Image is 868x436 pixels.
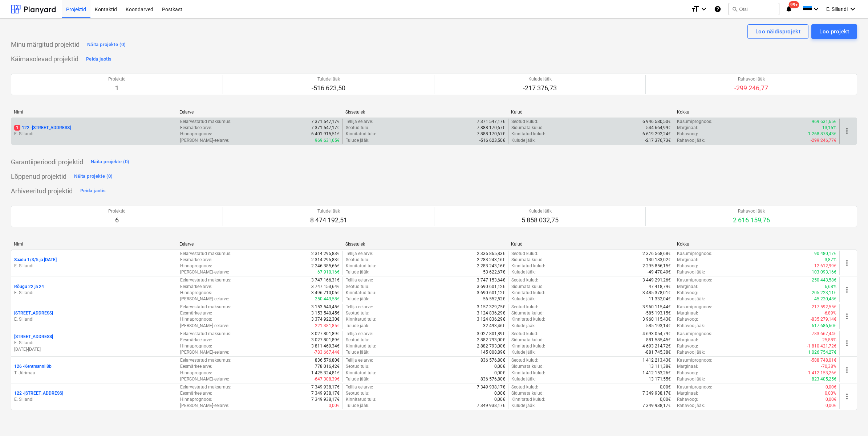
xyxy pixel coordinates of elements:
p: 4 693 054,79€ [642,331,671,337]
p: Kinnitatud tulu : [346,343,376,349]
p: 1 412 213,43€ [642,357,671,363]
p: 2 882 793,00€ [477,343,505,349]
p: -130 183,02€ [645,257,671,263]
p: 0,00€ [494,370,505,376]
p: -70,38% [821,363,836,370]
p: Hinnaprognoos : [180,131,212,137]
p: 103 093,16€ [812,269,836,275]
div: 1122 -[STREET_ADDRESS]E. Sillandi [14,125,174,137]
p: E. Sillandi [14,316,174,322]
p: Eesmärkeelarve : [180,284,212,290]
p: Tulude jääk : [346,137,369,144]
button: Näita projekte (0) [72,171,115,182]
p: 3 690 601,12€ [477,290,505,296]
p: 53 622,67€ [483,269,505,275]
p: Tulude jääk : [346,269,369,275]
p: 4 693 214,72€ [642,343,671,349]
p: Sidumata kulud : [511,284,544,290]
p: 2 336 865,83€ [477,251,505,257]
p: -647 308,39€ [314,376,340,382]
p: 0,00€ [494,363,505,370]
p: 2 246 385,66€ [311,263,340,269]
i: keyboard_arrow_down [812,5,820,13]
p: -299 246,77€ [811,137,836,144]
p: Eesmärkeelarve : [180,363,212,370]
p: 617 686,60€ [812,323,836,329]
p: Kulude jääk : [511,137,536,144]
p: Hinnaprognoos : [180,396,212,403]
p: Rahavoog : [677,290,698,296]
span: more_vert [843,392,851,401]
p: -585 193,15€ [645,310,671,316]
span: more_vert [843,339,851,347]
p: -516 623,50€ [479,137,505,144]
p: Kasumiprognoos : [677,277,712,283]
div: Nimi [14,242,174,247]
p: 3 811 469,34€ [311,343,340,349]
p: Rahavoog : [677,263,698,269]
p: 3 153 540,45€ [311,310,340,316]
div: Näita projekte (0) [87,41,126,49]
p: -49 470,49€ [648,269,671,275]
p: -25,88% [821,337,836,343]
p: -516 623,50 [312,84,345,92]
p: 836 576,80€ [315,357,340,363]
p: 0,00€ [494,390,505,396]
p: Käimasolevad projektid [11,55,78,63]
p: Eelarvestatud maksumus : [180,304,231,310]
p: 7 371 547,17€ [311,125,340,131]
p: Rahavoo jääk : [677,137,705,144]
p: 2 376 568,68€ [642,251,671,257]
p: Rahavoo jääk [734,76,768,82]
p: Kinnitatud kulud : [511,131,545,137]
span: more_vert [843,366,851,374]
p: 3 157 329,75€ [477,304,505,310]
p: 3 449 291,26€ [642,277,671,283]
p: Rahavoog : [677,131,698,137]
i: notifications [785,5,792,13]
div: Näita projekte (0) [74,172,113,181]
p: 1 268 878,43€ [808,131,836,137]
p: Eelarvestatud maksumus : [180,251,231,257]
p: [PERSON_NAME]-eelarve : [180,296,229,302]
p: Marginaal : [677,284,698,290]
p: -217 592,55€ [811,304,836,310]
p: Seotud kulud : [511,277,538,283]
p: 6,68% [825,284,836,290]
p: 6 401 915,51€ [311,131,340,137]
p: 3 485 378,01€ [642,290,671,296]
p: Sidumata kulud : [511,257,544,263]
p: 3 496 710,05€ [311,290,340,296]
p: 13 171,55€ [649,376,671,382]
p: 3 124 836,29€ [477,316,505,322]
p: Kulude jääk [522,208,559,214]
p: Minu märgitud projektid [11,40,80,49]
p: 3 747 166,31€ [311,277,340,283]
p: 3 690 601,12€ [477,284,505,290]
p: Rahavoo jääk : [677,376,705,382]
p: -217 376,73€ [645,137,671,144]
p: Seotud tulu : [346,257,369,263]
p: Seotud tulu : [346,310,369,316]
p: Tulude jääk : [346,323,369,329]
p: 3 960 115,44€ [642,304,671,310]
p: Rahavoo jääk : [677,269,705,275]
p: [PERSON_NAME]-eelarve : [180,349,229,355]
div: Sissetulek [345,110,505,115]
p: 47 418,79€ [649,284,671,290]
p: 0,00€ [826,384,836,390]
p: Kulude jääk : [511,296,536,302]
p: Seotud tulu : [346,363,369,370]
p: 8 474 192,51 [310,216,347,225]
p: Seotud tulu : [346,390,369,396]
p: 13,15% [822,125,836,131]
p: -217 376,73 [523,84,557,92]
p: 1 425 324,81€ [311,370,340,376]
button: Näita projekte (0) [89,156,131,168]
p: -783 667,44€ [314,349,340,355]
div: Peida jaotis [86,55,111,63]
p: 2 283 243,16€ [477,263,505,269]
p: Seotud kulud : [511,251,538,257]
p: Kulude jääk : [511,323,536,329]
p: Sidumata kulud : [511,337,544,343]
